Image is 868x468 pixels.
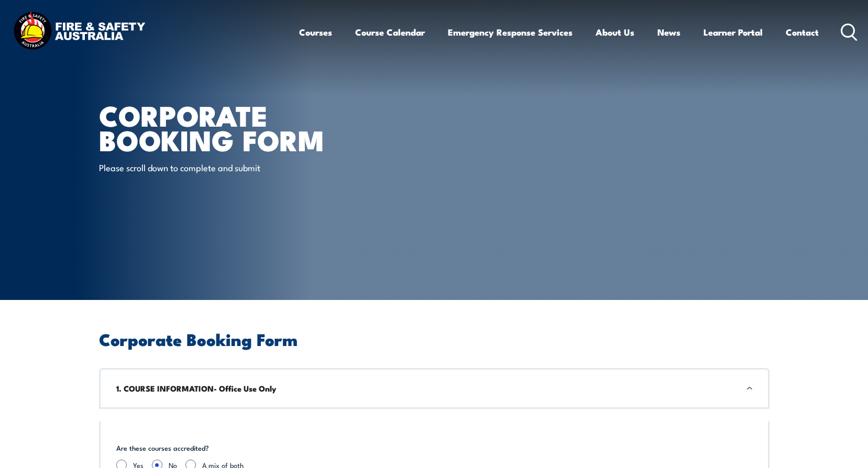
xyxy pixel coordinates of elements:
p: Please scroll down to complete and submit [99,161,290,173]
a: Course Calendar [355,18,425,46]
h3: 1. COURSE INFORMATION- Office Use Only [116,383,752,394]
a: Contact [786,18,819,46]
h1: Corporate Booking Form [99,103,358,151]
a: Courses [299,18,332,46]
legend: Are these courses accredited? [116,443,209,453]
div: 1. COURSE INFORMATION- Office Use Only [99,368,770,409]
h2: Corporate Booking Form [99,331,770,346]
a: About Us [596,18,634,46]
a: News [657,18,680,46]
a: Learner Portal [704,18,763,46]
a: Emergency Response Services [448,18,573,46]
